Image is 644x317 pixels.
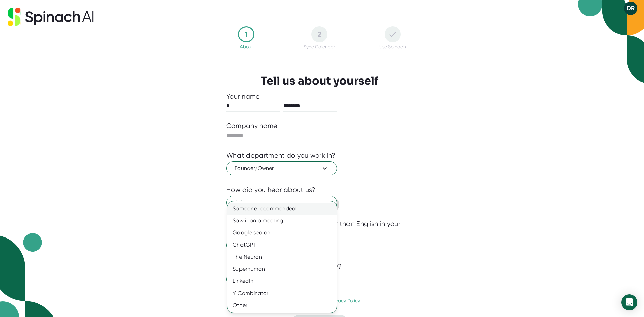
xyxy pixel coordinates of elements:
div: ChatGPT [227,239,337,251]
div: Someone recommended [227,203,337,215]
div: The Neuron [227,251,337,263]
div: Saw it on a meeting [227,215,337,227]
div: Other [227,299,337,311]
div: Y Combinator [227,287,337,299]
div: Superhuman [227,263,337,275]
div: Open Intercom Messenger [621,294,637,310]
div: LinkedIn [227,275,337,287]
div: Google search [227,227,337,239]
